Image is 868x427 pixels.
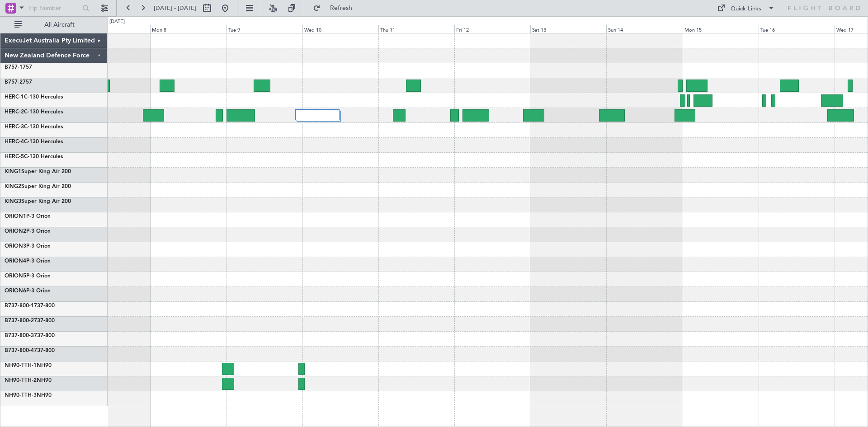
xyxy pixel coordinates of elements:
div: Mon 8 [150,25,226,33]
div: Sat 13 [530,25,606,33]
button: All Aircraft [10,18,98,32]
a: ORION3P-3 Orion [5,244,51,249]
span: NH90-TTH-3 [5,393,37,398]
span: HERC-3 [5,124,24,130]
a: B737-800-4737-800 [5,348,55,353]
span: All Aircraft [24,22,95,28]
a: KING3Super King Air 200 [5,199,71,204]
button: Quick Links [712,1,779,15]
a: ORION2P-3 Orion [5,229,51,234]
span: B737-800-1 [5,303,34,309]
a: HERC-5C-130 Hercules [5,154,63,160]
a: HERC-1C-130 Hercules [5,94,63,100]
a: ORION1P-3 Orion [5,214,51,219]
div: Quick Links [731,5,761,14]
div: Tue 9 [226,25,302,33]
div: Fri 12 [454,25,530,33]
div: Wed 10 [302,25,378,33]
span: ORION4 [5,258,26,264]
a: KING2Super King Air 200 [5,184,71,189]
span: B757-2 [5,80,23,85]
a: NH90-TTH-3NH90 [5,393,52,398]
span: Refresh [322,5,360,11]
span: KING1 [5,169,21,174]
span: HERC-1 [5,94,24,100]
a: HERC-2C-130 Hercules [5,109,63,115]
a: B757-1757 [5,65,32,70]
span: ORION1 [5,214,26,219]
span: ORION5 [5,273,26,279]
a: ORION5P-3 Orion [5,273,51,279]
span: KING2 [5,184,21,189]
div: Thu 11 [378,25,454,33]
span: [DATE] - [DATE] [154,4,196,12]
a: B757-2757 [5,80,32,85]
span: NH90-TTH-2 [5,378,37,383]
span: ORION3 [5,244,26,249]
span: NH90-TTH-1 [5,363,37,368]
input: Trip Number [28,1,80,15]
div: Sun 7 [74,25,150,33]
div: Sun 14 [606,25,682,33]
a: ORION4P-3 Orion [5,258,51,264]
a: HERC-4C-130 Hercules [5,139,63,145]
span: ORION6 [5,288,26,294]
div: Tue 16 [759,25,835,33]
span: B737-800-3 [5,333,34,338]
a: B737-800-3737-800 [5,333,55,338]
a: KING1Super King Air 200 [5,169,71,174]
span: B757-1 [5,65,23,70]
a: NH90-TTH-1NH90 [5,363,52,368]
a: NH90-TTH-2NH90 [5,378,52,383]
a: HERC-3C-130 Hercules [5,124,63,130]
span: HERC-5 [5,154,24,160]
div: [DATE] [109,18,125,26]
span: HERC-2 [5,109,24,115]
span: B737-800-2 [5,318,34,324]
span: HERC-4 [5,139,24,145]
span: B737-800-4 [5,348,34,353]
div: Mon 15 [683,25,759,33]
a: B737-800-1737-800 [5,303,55,309]
span: KING3 [5,199,21,204]
a: B737-800-2737-800 [5,318,55,324]
span: ORION2 [5,229,26,234]
a: ORION6P-3 Orion [5,288,51,294]
button: Refresh [309,1,363,15]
